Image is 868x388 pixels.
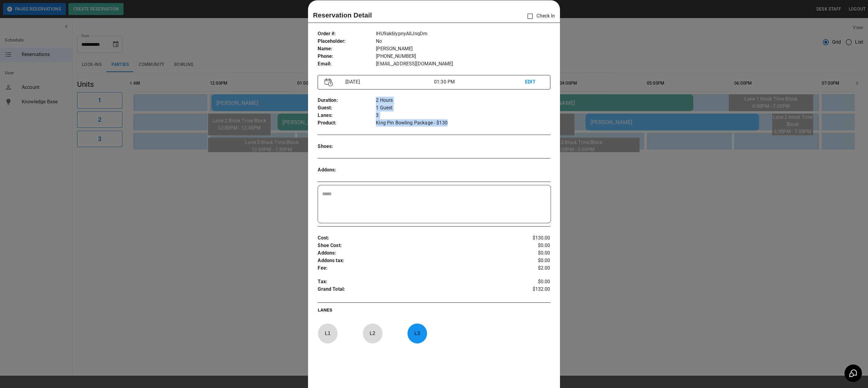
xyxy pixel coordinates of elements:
p: Tax : [318,278,511,286]
p: Phone : [318,53,376,60]
p: Order # : [318,30,376,38]
p: Addons tax : [318,257,511,264]
p: [EMAIL_ADDRESS][DOMAIN_NAME] [376,60,550,68]
p: $132.00 [511,286,550,295]
p: $0.00 [511,278,550,286]
p: Shoe Cost : [318,242,511,249]
p: $0.00 [511,249,550,257]
p: $0.00 [511,257,550,264]
p: Placeholder : [318,38,376,45]
p: Reservation Detail [313,10,372,20]
p: Product : [318,119,376,127]
p: Duration : [318,97,376,104]
p: EDIT [525,78,543,86]
p: Name : [318,45,376,53]
p: Grand Total : [318,286,511,295]
p: No [376,38,550,45]
p: Addons : [318,249,511,257]
p: Cost : [318,234,511,242]
p: LANES [318,307,550,315]
p: Shoes : [318,143,376,150]
p: 01:30 PM [434,78,525,86]
p: Guest : [318,104,376,112]
p: $2.00 [511,264,550,272]
p: L 3 [407,326,427,340]
p: 3 [376,112,550,119]
p: $130.00 [511,234,550,242]
p: L 2 [363,326,382,340]
p: Lanes : [318,112,376,119]
p: 1 Guest [376,104,550,112]
p: L 1 [318,326,338,340]
p: [DATE] [343,78,434,86]
p: King Pin Bowling Package - $130 [376,119,550,127]
p: Fee : [318,264,511,272]
p: Email : [318,60,376,68]
p: [PHONE_NUMBER] [376,53,550,60]
p: Check In [524,10,555,23]
p: IHU9ak6lypnyAlIJnqDm [376,30,550,38]
img: Vector [325,78,333,86]
p: $0.00 [511,242,550,249]
p: Addons : [318,166,376,174]
p: [PERSON_NAME] [376,45,550,53]
p: 2 Hours [376,97,550,104]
